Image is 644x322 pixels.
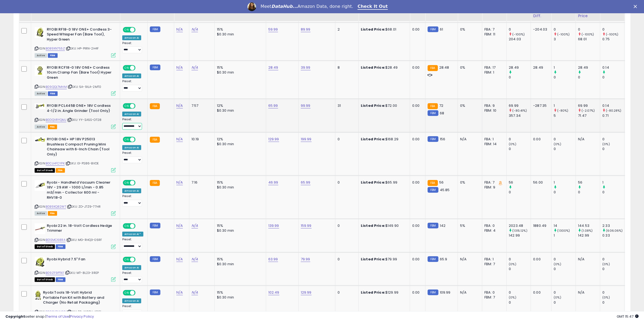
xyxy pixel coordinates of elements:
[361,103,406,108] div: $72.00
[554,65,576,70] div: 1
[533,290,547,295] div: 0.00
[582,228,593,233] small: (1.08%)
[150,137,160,143] small: FBA
[338,290,354,295] div: 0
[602,257,624,262] div: 0
[301,65,311,70] a: 39.99
[484,70,502,75] div: FBM: 1
[268,103,278,108] a: 65.99
[48,211,57,216] span: FBA
[150,65,160,70] small: FBM
[217,32,262,37] div: $0.30 min
[47,137,113,158] b: RYOBI ONE+ HP 18V P25013 Brushless Compact Pruning Mini Chainsaw with 6-Inch Chain (Tool Only)
[35,223,45,234] img: 311QwzkqJzL._SL40_.jpg
[35,137,116,172] div: ASIN:
[217,180,262,185] div: 15%
[46,85,67,89] a: B09QQLTMHM
[512,32,525,36] small: (-100%)
[217,290,262,295] div: 15%
[150,103,160,109] small: FBA
[176,290,183,295] a: N/A
[122,232,143,237] div: Amazon AI *
[123,257,130,262] span: ON
[68,85,101,89] span: | SKU: 5A-9ILA-2MT0
[361,180,406,185] div: $65.99
[271,4,298,9] i: DataHub...
[191,65,198,70] a: N/A
[338,257,354,262] div: 0
[176,223,183,228] a: N/A
[361,223,406,228] div: $149.90
[602,27,624,32] div: 0
[35,53,47,58] span: All listings currently available for purchase on Amazon
[358,4,388,10] a: Check It Out
[512,108,527,113] small: (-80.41%)
[554,75,576,80] div: 0
[460,103,478,108] div: 0%
[606,228,623,233] small: (606.06%)
[509,137,531,142] div: 0
[176,257,183,262] a: N/A
[428,223,438,228] small: FBM
[135,224,143,228] span: OFF
[361,103,385,108] b: Listed Price:
[554,233,576,238] div: 1
[484,65,502,70] div: FBA: 17
[47,180,113,201] b: Ryobi - Handheld Vacuum Cleaner 18V - 29 AW - 1000 L/min - 0.85 m3/min - Collector 600 ml - RHV18-0
[533,180,547,185] div: 56.00
[43,290,109,307] b: Ryobi Tools 18-Volt Hybrid Portable Fan Kit with Battery and Charger (No Retail Packaging)
[123,65,130,70] span: ON
[578,37,600,42] div: 68.01
[123,27,130,32] span: ON
[533,223,547,228] div: 1880.49
[361,27,406,32] div: $68.01
[484,257,502,262] div: FBA: 1
[47,27,113,44] b: RYOBI RF18-0 18V ONE+ Cordless 3-Speed Whisper Fan (Bare Tool), Hyper Green
[602,137,624,142] div: 0
[150,26,160,32] small: FBM
[301,103,311,108] a: 99.99
[338,27,354,32] div: 2
[176,103,183,108] a: N/A
[606,32,619,36] small: (-100%)
[122,145,141,150] div: Amazon AI
[484,108,502,113] div: FBM: 10
[217,70,262,75] div: $0.30 min
[460,137,478,142] div: N/A
[217,185,262,190] div: $0.30 min
[35,211,47,216] span: All listings currently available for purchase on Amazon
[191,223,198,228] a: N/A
[35,244,55,249] span: All listings that are currently out of stock and unavailable for purchase on Amazon
[268,223,279,228] a: 139.99
[509,147,531,151] div: 0
[440,187,450,192] span: 45.85
[428,256,438,262] small: FBM
[554,223,576,228] div: 14
[65,271,99,275] span: | SKU: MT-8L23-3REP
[135,180,143,185] span: OFF
[509,180,531,185] div: 56
[412,137,421,142] div: 0.00
[578,75,600,80] div: 0
[217,103,262,108] div: 12%
[191,180,210,185] div: 7.16
[268,27,278,32] a: 59.99
[122,188,141,193] div: Amazon AI
[338,137,354,142] div: 0
[35,180,45,191] img: 31J0eWoiHRL._SL40_.jpg
[554,37,576,42] div: 3
[361,65,406,70] div: $28.49
[509,65,531,70] div: 28.49
[578,180,600,185] div: 56
[268,257,278,262] a: 63.99
[123,104,130,108] span: ON
[533,257,547,262] div: 0.00
[35,257,45,268] img: 41ejg-uQIbL._SL40_.jpg
[460,27,478,32] div: 0%
[361,137,406,142] div: $168.29
[217,262,262,267] div: $0.30 min
[554,103,576,108] div: 1
[509,262,516,266] small: (0%)
[509,142,516,146] small: (0%)
[150,180,160,186] small: FBA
